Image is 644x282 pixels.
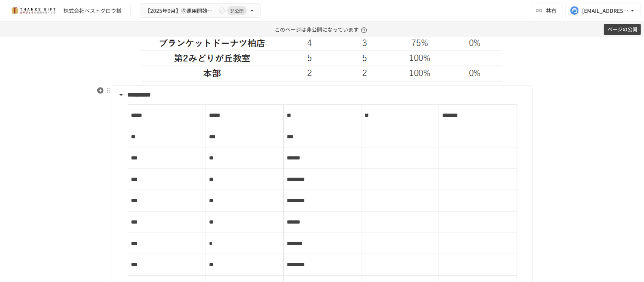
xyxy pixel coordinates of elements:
button: 【2025年9月】⑥運用開始後2回目 振り返りMTG非公開 [140,3,261,18]
div: [EMAIL_ADDRESS][DOMAIN_NAME] [582,6,629,15]
img: mMP1OxWUAhQbsRWCurg7vIHe5HqDpP7qZo7fRoNLXQh [9,5,57,17]
div: 株式会社ベストグロウ様 [63,7,121,15]
span: 【2025年9月】⑥運用開始後2回目 振り返りMTG [145,6,217,15]
p: このページは非公開になっています [275,21,369,37]
button: [EMAIL_ADDRESS][DOMAIN_NAME] [566,3,641,18]
span: 共有 [546,6,556,15]
button: ページの公開 [604,24,641,35]
button: 共有 [531,3,563,18]
span: 非公開 [227,7,247,15]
